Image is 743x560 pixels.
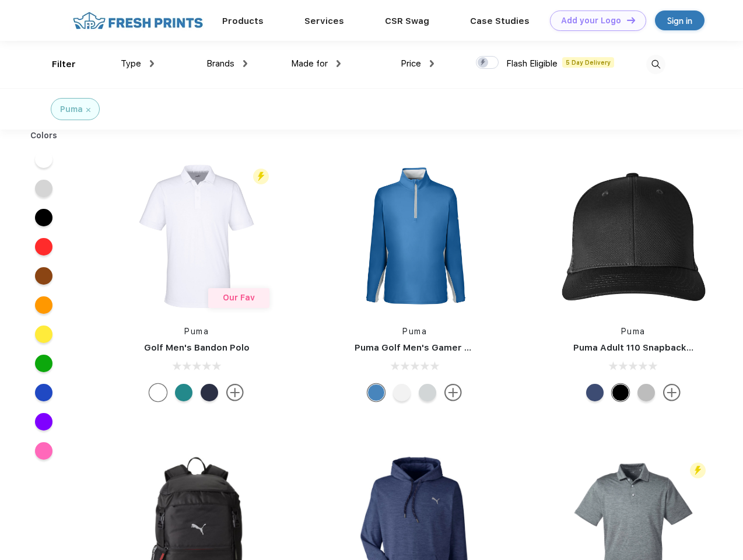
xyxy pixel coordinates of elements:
[291,58,328,69] span: Made for
[586,384,604,401] div: Peacoat Qut Shd
[222,16,264,26] a: Products
[226,384,244,401] img: more.svg
[561,16,621,26] div: Add your Logo
[149,384,167,401] div: Bright White
[22,129,66,142] div: Colors
[621,327,646,336] a: Puma
[150,60,154,67] img: dropdown.png
[646,55,665,74] img: desktop_search.svg
[663,384,681,401] img: more.svg
[367,384,385,401] div: Bright Cobalt
[556,159,711,314] img: func=resize&h=266
[401,58,421,69] span: Price
[52,58,76,71] div: Filter
[337,159,492,314] img: func=resize&h=266
[562,57,614,68] span: 5 Day Delivery
[667,14,692,27] div: Sign in
[184,327,209,336] a: Puma
[690,463,706,478] img: flash_active_toggle.svg
[243,60,247,67] img: dropdown.png
[206,58,234,69] span: Brands
[201,384,218,401] div: Navy Blazer
[144,342,250,353] a: Golf Men's Bandon Polo
[419,384,436,401] div: High Rise
[253,169,269,184] img: flash_active_toggle.svg
[655,10,705,30] a: Sign in
[355,342,539,353] a: Puma Golf Men's Gamer Golf Quarter-Zip
[121,58,141,69] span: Type
[223,293,255,302] span: Our Fav
[627,17,635,23] img: DT
[444,384,462,401] img: more.svg
[430,60,434,67] img: dropdown.png
[119,159,274,314] img: func=resize&h=266
[393,384,411,401] div: Bright White
[86,108,90,112] img: filter_cancel.svg
[69,10,206,31] img: fo%20logo%202.webp
[402,327,427,336] a: Puma
[175,384,192,401] div: Green Lagoon
[337,60,341,67] img: dropdown.png
[304,16,344,26] a: Services
[612,384,629,401] div: Pma Blk Pma Blk
[506,58,558,69] span: Flash Eligible
[385,16,429,26] a: CSR Swag
[637,384,655,401] div: Quarry with Brt Whit
[60,103,83,116] div: Puma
